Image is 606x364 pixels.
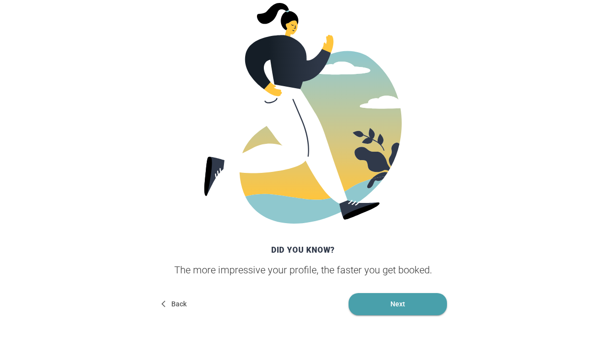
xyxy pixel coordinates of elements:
[159,293,191,315] button: Back
[204,3,402,224] img: Breezing
[349,293,447,315] button: Next
[156,264,451,276] div: The more impressive your profile, the faster you get booked.
[156,240,451,260] div: Did you know?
